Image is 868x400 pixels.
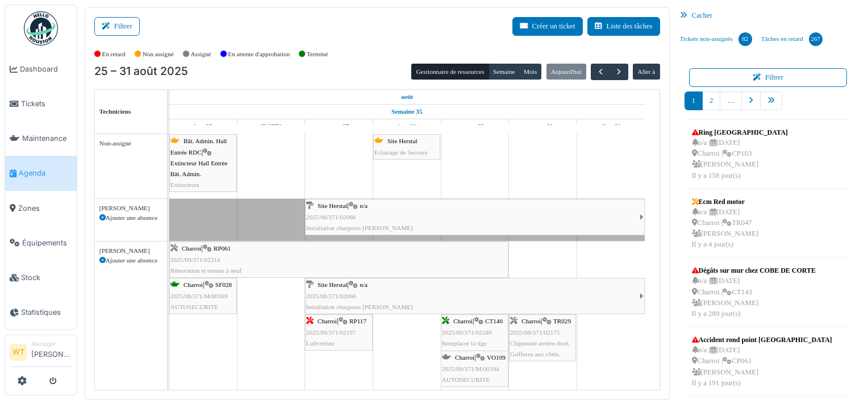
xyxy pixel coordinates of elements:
[170,256,220,263] span: 2025/09/371/02214
[170,136,236,190] div: |
[228,49,290,59] label: En attente d'approbation
[510,340,570,357] span: Clignotant arrière droit. Griffures aux côtés.
[692,197,759,207] div: Ecm Red motor
[5,156,77,190] a: Agenda
[519,64,542,80] button: Mois
[610,64,628,80] button: Suivant
[598,119,624,134] a: 31 août 2025
[462,119,487,134] a: 29 août 2025
[170,160,228,177] span: Extincteur Hall Entrée Bât. Admin.
[169,201,199,210] span: Maladie
[22,133,72,144] span: Maintenance
[182,245,201,252] span: Charroi
[170,243,507,276] div: |
[318,281,348,288] span: Site Herstal
[306,329,356,336] span: 2025/09/371/02197
[307,49,328,59] label: Terminé
[94,65,188,78] h2: 25 – 31 août 2025
[360,281,368,288] span: n/a
[170,280,236,312] div: |
[10,344,27,361] li: WT
[546,64,586,80] button: Aujourd'hui
[5,191,77,226] a: Zones
[387,137,418,144] span: Site Herstal
[633,64,660,80] button: Aller à
[5,52,77,86] a: Dashboard
[99,139,162,148] div: Non-assigné
[685,91,852,119] nav: pager
[689,68,848,87] button: Filtrer
[318,202,348,209] span: Site Herstal
[5,121,77,156] a: Maintenance
[675,7,861,24] div: Cacher
[306,316,372,349] div: |
[675,24,757,55] a: Tickets non-assignés
[692,335,832,345] div: Accident rond point [GEOGRAPHIC_DATA]
[510,316,575,360] div: |
[692,265,816,276] div: Dégâts sur mur chez COBE DE CORTE
[442,365,499,372] span: 2025/09/371/M/00394
[702,91,720,110] a: 2
[529,119,556,134] a: 30 août 2025
[442,352,507,385] div: |
[99,108,131,115] span: Techniciens
[306,340,335,347] span: Luftverlust
[31,340,72,348] div: Manager
[191,49,211,59] label: Assigné
[757,24,827,55] a: Tâches en retard
[692,345,832,389] div: n/a | [DATE] Charroi | CP061 [PERSON_NAME] Il y a 191 jour(s)
[485,318,503,324] span: CT140
[510,329,560,336] span: 2025/08/371/02175
[306,201,640,234] div: |
[5,86,77,121] a: Tickets
[689,332,835,391] a: Accident rond point [GEOGRAPHIC_DATA] n/a |[DATE] Charroi |CP061 [PERSON_NAME]Il y a 191 jour(s)
[99,256,162,265] div: Ajouter une absence
[306,303,413,310] span: Installation chargeurs [PERSON_NAME]
[99,246,162,256] div: [PERSON_NAME]
[692,127,788,137] div: Ring [GEOGRAPHIC_DATA]
[170,303,218,310] span: AUTOSECURITE
[257,119,285,134] a: 26 août 2025
[326,119,352,134] a: 27 août 2025
[306,293,356,299] span: 2025/08/371/02066
[99,203,162,213] div: [PERSON_NAME]
[94,17,140,36] button: Filtrer
[318,318,337,324] span: Charroi
[489,64,520,80] button: Semaine
[809,32,823,46] div: 267
[442,376,490,383] span: AUTOSECURITE
[487,354,506,361] span: VO109
[18,203,72,214] span: Zones
[21,307,72,318] span: Statistiques
[442,340,487,357] span: Remplacer la tige articule
[31,340,72,364] li: [PERSON_NAME]
[553,318,571,324] span: TR029
[170,137,227,155] span: Bât. Admin. Hall Entrée RDC
[442,316,507,360] div: |
[689,124,791,184] a: Ring [GEOGRAPHIC_DATA] n/a |[DATE] Charroi |CP103 [PERSON_NAME]Il y a 158 jour(s)
[587,17,660,36] button: Liste des tâches
[215,281,232,288] span: SF028
[102,49,126,59] label: En retard
[349,318,366,324] span: RP117
[374,149,428,156] span: Eclairage de Secours
[689,194,762,253] a: Ecm Red motor n/a |[DATE] Charroi |TR047 [PERSON_NAME]Il y a 4 jour(s)
[5,260,77,295] a: Stock
[24,11,58,45] img: Badge_color-CXgf-gQk.svg
[306,224,413,231] span: Installation chargeurs [PERSON_NAME]
[389,105,425,119] a: Semaine 35
[692,207,759,251] div: n/a | [DATE] Charroi | TR047 [PERSON_NAME] Il y a 4 jour(s)
[21,272,72,283] span: Stock
[306,214,356,220] span: 2025/08/371/02066
[99,213,162,223] div: Ajouter une absence
[360,202,368,209] span: n/a
[692,276,816,319] div: n/a | [DATE] Charroi | CT143 [PERSON_NAME] Il y a 289 jour(s)
[442,329,492,336] span: 2025/09/371/02249
[398,90,416,104] a: 25 août 2025
[395,119,419,134] a: 28 août 2025
[19,168,72,178] span: Agenda
[306,280,640,312] div: |
[521,318,541,324] span: Charroi
[143,49,174,59] label: Non assigné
